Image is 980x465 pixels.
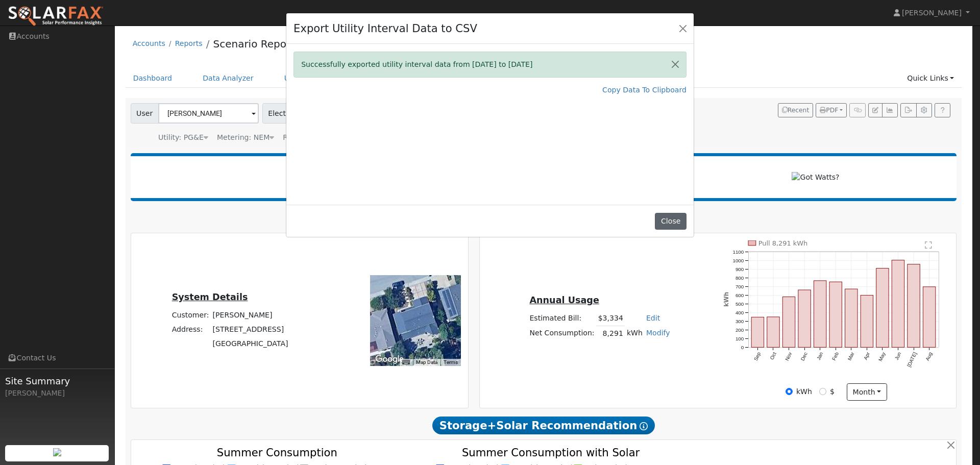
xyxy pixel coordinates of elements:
div: Successfully exported utility interval data from [DATE] to [DATE] [293,52,687,78]
button: Close [676,21,690,35]
a: Copy Data To Clipboard [602,85,687,95]
button: Close [665,52,686,77]
button: Close [655,213,686,230]
h4: Export Utility Interval Data to CSV [293,20,477,37]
